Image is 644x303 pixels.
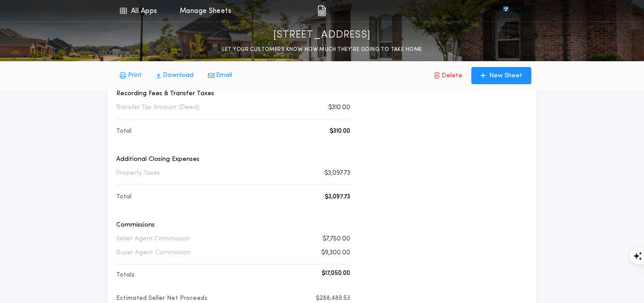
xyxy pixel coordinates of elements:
[116,248,191,257] p: Buyer Agent Commission
[116,127,131,136] p: Total
[116,89,350,98] p: Recording Fees & Transfer Taxes
[318,5,326,16] img: img
[113,67,149,84] button: Print
[116,169,160,178] p: Property Taxes
[316,294,350,303] p: $288,489.53
[201,67,239,84] button: Email
[163,71,194,80] p: Download
[116,271,135,280] p: Totals
[322,235,350,244] p: $7,750.00
[324,169,350,178] p: $3,097.73
[330,127,350,136] p: $310.00
[489,72,522,80] p: New Sheet
[273,28,371,42] p: [STREET_ADDRESS]
[325,193,350,202] p: $3,097.73
[116,294,208,303] p: Estimated Seller Net Proceeds
[222,45,422,54] p: LET YOUR CUSTOMERS KNOW HOW MUCH THEY’RE GOING TO TAKE HOME
[487,6,525,15] img: vs-icon
[149,67,201,84] button: Download
[116,221,350,230] p: Commissions
[328,103,350,112] p: $310.00
[116,103,199,112] p: Transfer Tax Amount (Deed)
[128,71,142,80] p: Print
[441,72,462,80] p: Delete
[116,235,190,244] p: Seller Agent Commission
[116,155,350,164] p: Additional Closing Expenses
[116,193,131,202] p: Total
[321,248,350,257] p: $9,300.00
[471,67,531,84] button: New Sheet
[427,67,470,84] button: Delete
[322,269,350,278] p: $17,050.00
[216,71,232,80] p: Email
